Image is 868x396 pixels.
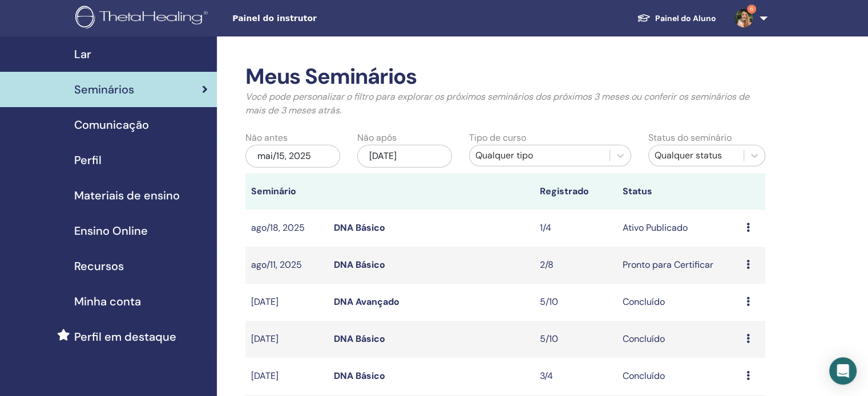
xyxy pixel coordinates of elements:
div: mai/15, 2025 [245,145,340,168]
span: Perfil em destaque [74,328,176,345]
td: ago/11, 2025 [245,247,328,284]
h2: Meus Seminários [245,64,765,90]
a: DNA Básico [334,259,385,271]
td: 5/10 [534,321,617,358]
span: Seminários [74,81,134,98]
img: graduation-cap-white.svg [637,13,651,23]
div: Qualquer tipo [475,149,604,162]
span: Painel do instrutor [232,13,403,25]
span: Recursos [74,258,124,275]
td: 5/10 [534,284,617,321]
td: ago/18, 2025 [245,210,328,247]
span: 6 [747,5,756,14]
td: [DATE] [245,358,328,395]
div: Open Intercom Messenger [829,357,857,385]
td: Concluído [617,284,741,321]
p: Você pode personalizar o filtro para explorar os próximos seminários dos próximos 3 meses ou conf... [245,90,765,117]
td: 1/4 [534,210,617,247]
label: Não antes [245,131,288,145]
th: Seminário [245,173,328,210]
th: Registrado [534,173,617,210]
label: Tipo de curso [469,131,526,145]
div: [DATE] [357,145,452,168]
img: default.jpg [734,9,753,27]
span: Lar [74,46,91,63]
div: Qualquer status [655,149,738,162]
td: [DATE] [245,321,328,358]
span: Minha conta [74,293,141,310]
label: Status do seminário [648,131,732,145]
span: Perfil [74,152,102,169]
th: Status [617,173,741,210]
td: Concluído [617,321,741,358]
a: DNA Básico [334,222,385,234]
td: [DATE] [245,284,328,321]
span: Comunicação [74,116,149,133]
td: Ativo Publicado [617,210,741,247]
td: 3/4 [534,358,617,395]
a: DNA Básico [334,370,385,382]
td: 2/8 [534,247,617,284]
label: Não após [357,131,397,145]
a: DNA Avançado [334,296,399,308]
span: Materiais de ensino [74,187,180,204]
td: Concluído [617,358,741,395]
span: Ensino Online [74,222,148,239]
a: DNA Básico [334,333,385,345]
td: Pronto para Certificar [617,247,741,284]
a: Painel do Aluno [628,8,725,29]
img: logo.png [75,6,212,31]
